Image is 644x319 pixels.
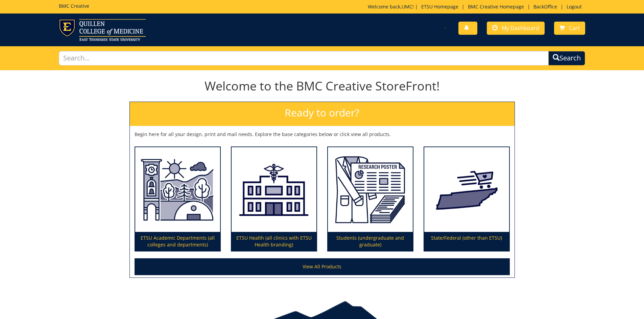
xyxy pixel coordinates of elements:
p: Begin here for all your design, print and mail needs. Explore the base categories below or click ... [135,131,510,138]
a: Students (undergraduate and graduate) [328,147,413,251]
h5: BMC Creative [59,3,89,8]
p: Students (undergraduate and graduate) [328,232,413,251]
p: ETSU Academic Departments (all colleges and departments) [135,232,220,251]
p: Welcome back, ! | | | | [368,3,585,10]
a: View All Products [135,258,510,275]
input: Search... [59,51,549,65]
span: My Dashboard [502,24,539,32]
img: ETSU logo [59,19,146,41]
a: ETSU Health (all clinics with ETSU Health branding) [232,147,316,251]
a: ETSU Homepage [418,3,462,10]
img: Students (undergraduate and graduate) [328,147,413,232]
a: Logout [563,3,585,10]
button: Search [548,51,585,65]
a: BMC Creative Homepage [464,3,527,10]
a: Cart [554,22,585,35]
p: ETSU Health (all clinics with ETSU Health branding) [232,232,316,251]
a: UMC [402,3,412,10]
a: BackOffice [530,3,560,10]
img: ETSU Academic Departments (all colleges and departments) [135,147,220,232]
h2: Ready to order? [130,102,515,126]
img: ETSU Health (all clinics with ETSU Health branding) [232,147,316,232]
a: My Dashboard [487,22,545,35]
a: State/Federal (other than ETSU) [424,147,509,251]
p: State/Federal (other than ETSU) [424,232,509,251]
h1: Welcome to the BMC Creative StoreFront! [129,79,515,93]
span: Cart [569,24,580,32]
a: ETSU Academic Departments (all colleges and departments) [135,147,220,251]
img: State/Federal (other than ETSU) [424,147,509,232]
